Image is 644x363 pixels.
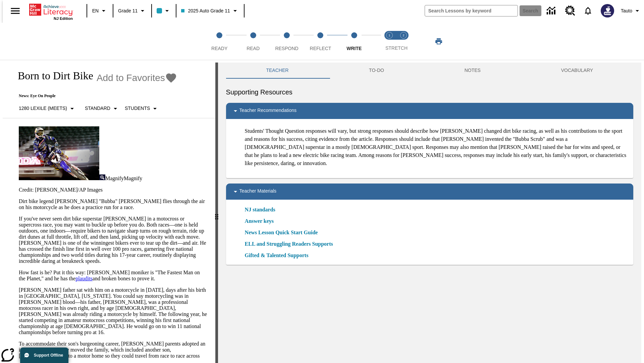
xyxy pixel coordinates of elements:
p: Standard [85,105,110,112]
span: Add to Favorites [97,73,165,83]
text: 1 [388,34,390,37]
a: News Lesson Quick Start Guide, Will open in new browser window or tab [245,229,318,237]
a: Notifications [579,2,597,19]
img: Avatar [601,4,614,17]
text: 2 [402,34,404,37]
span: Ready [211,46,227,51]
button: Read step 2 of 5 [233,23,272,60]
button: Stretch Read step 1 of 2 [380,23,399,60]
a: Resource Center, Will open in new tab [561,2,579,20]
button: Select Lexile, 1280 Lexile (Meets) [16,103,79,115]
button: Reflect step 4 of 5 [301,23,340,60]
div: Instructional Panel Tabs [226,63,633,79]
button: Ready step 1 of 5 [200,23,239,60]
span: Respond [275,46,298,51]
div: Press Enter or Spacebar and then press right and left arrow keys to move the slider [215,63,218,363]
button: NOTES [424,63,521,79]
button: Select a new avatar [597,2,618,19]
a: ELL and Struggling Readers Supports [245,240,337,248]
button: Scaffolds, Standard [82,103,122,115]
span: Grade 11 [118,7,138,14]
button: Stretch Respond step 2 of 2 [394,23,413,60]
a: Gifted & Talented Supports [245,251,313,259]
span: Magnify [124,175,142,181]
button: Profile/Settings [618,5,644,17]
span: NJ Edition [54,16,73,21]
div: Teacher Recommendations [226,103,633,119]
button: Class color is light blue. Change class color [154,5,174,17]
div: activity [218,63,641,363]
button: Teacher [226,63,329,79]
h1: Born to Dirt Bike [11,70,93,82]
button: Select Student [122,103,162,115]
a: Answer keys, Will open in new browser window or tab [245,217,274,225]
p: Students' Thought Question responses will vary, but strong responses should describe how [PERSON_... [245,127,628,167]
input: search field [425,5,518,16]
button: Respond step 3 of 5 [267,23,306,60]
p: [PERSON_NAME] father sat with him on a motorcycle in [DATE], days after his birth in [GEOGRAPHIC_... [19,287,207,335]
button: Grade: Grade 11, Select a grade [115,5,149,17]
button: Print [428,35,449,47]
span: EN [92,7,99,14]
span: Read [247,46,260,51]
a: Data Center [543,2,561,20]
p: Credit: [PERSON_NAME]/AP Images [19,187,207,193]
p: How fast is he? Put it this way: [PERSON_NAME] moniker is "The Fastest Man on the Planet," and he... [19,270,207,282]
p: Teacher Recommendations [239,107,297,115]
a: plaudits [75,276,93,281]
button: TO-DO [329,63,424,79]
p: 1280 Lexile (Meets) [19,105,67,112]
img: Motocross racer James Stewart flies through the air on his dirt bike. [19,126,99,180]
a: NJ standards [245,206,279,214]
button: Class: 2025 Auto Grade 11, Select your class [178,5,241,17]
div: reading [3,63,215,360]
p: Dirt bike legend [PERSON_NAME] "Bubba" [PERSON_NAME] flies through the air on his motorcycle as h... [19,198,207,210]
div: Teacher Materials [226,184,633,200]
button: VOCABULARY [521,63,633,79]
button: Language: EN, Select a language [89,5,111,17]
span: Magnify [105,175,124,181]
p: If you've never seen dirt bike superstar [PERSON_NAME] in a motocross or supercross race, you may... [19,216,207,264]
span: 2025 Auto Grade 11 [181,7,230,14]
p: Students [125,105,150,112]
span: Write [346,46,362,51]
span: Reflect [310,46,331,51]
div: Home [29,2,73,21]
span: STRETCH [385,45,408,51]
p: Teacher Materials [239,188,277,196]
p: News: Eye On People [11,93,177,98]
span: Support Offline [34,353,63,358]
button: Write step 5 of 5 [335,23,374,60]
button: Support Offline [20,348,68,363]
button: Add to Favorites - Born to Dirt Bike [97,72,177,84]
button: Open side menu [5,1,25,21]
img: Magnify [99,174,105,180]
h6: Supporting Resources [226,87,633,97]
span: Tauto [621,7,632,14]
